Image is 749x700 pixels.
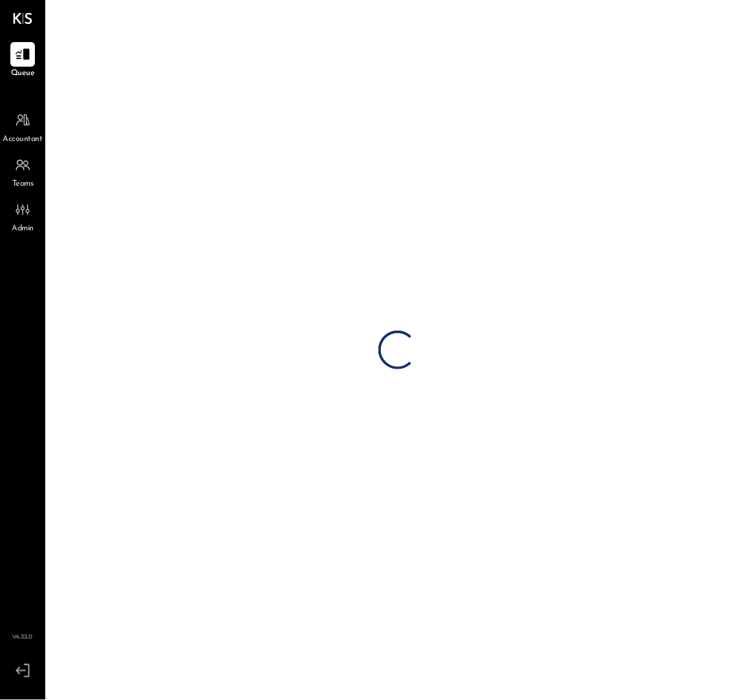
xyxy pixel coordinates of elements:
a: Teams [1,153,45,190]
span: Teams [12,179,34,190]
a: Queue [1,42,45,80]
span: Accountant [3,134,43,146]
a: Admin [1,197,45,235]
span: Queue [11,68,35,80]
span: Admin [12,223,34,235]
a: Accountant [1,108,45,146]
